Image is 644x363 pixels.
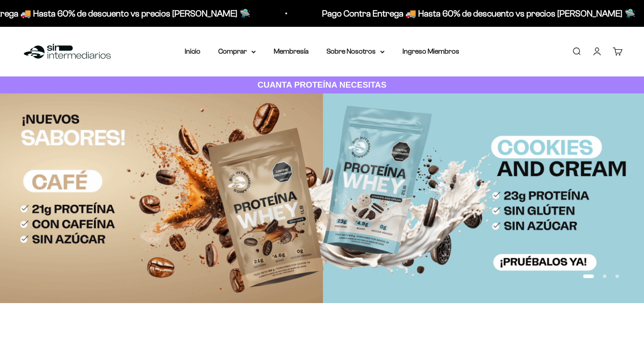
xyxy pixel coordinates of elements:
summary: Sobre Nosotros [326,46,385,57]
summary: Comprar [218,46,256,57]
a: Membresía [274,47,309,55]
p: Pago Contra Entrega 🚚 Hasta 60% de descuento vs precios [PERSON_NAME] 🛸 [267,6,580,21]
a: Inicio [185,47,200,55]
strong: CUANTA PROTEÍNA NECESITAS [258,80,387,89]
a: Ingreso Miembros [402,47,459,55]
